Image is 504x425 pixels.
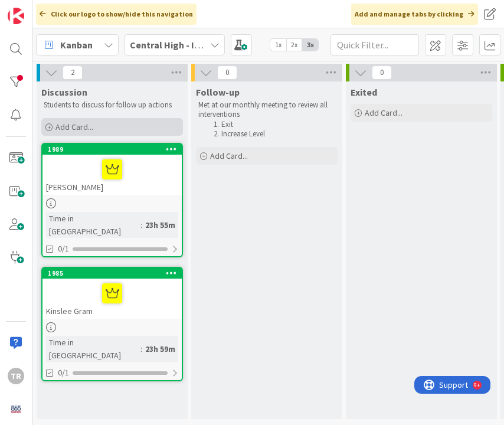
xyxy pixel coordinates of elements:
[140,342,142,355] span: :
[46,336,140,362] div: Time in [GEOGRAPHIC_DATA]
[60,5,66,14] div: 9+
[41,143,183,257] a: 1989[PERSON_NAME]Time in [GEOGRAPHIC_DATA]:23h 55m0/1
[8,401,24,417] img: avatar
[198,100,335,120] p: Met at our monthly meeting to review all interventions
[42,144,182,155] div: 1989
[351,86,377,98] span: Exited
[48,269,182,277] div: 1985
[330,34,419,55] input: Quick Filter...
[46,212,140,238] div: Time in [GEOGRAPHIC_DATA]
[58,243,69,255] span: 0/1
[42,268,182,279] div: 1985
[25,2,54,16] span: Support
[44,100,181,110] p: Students to discuss for follow up actions
[196,86,240,98] span: Follow-up
[351,4,478,25] div: Add and manage tabs by clicking
[48,145,182,153] div: 1989
[372,66,392,80] span: 0
[270,39,286,51] span: 1x
[58,367,69,379] span: 0/1
[42,268,182,319] div: 1985Kinslee Gram
[142,342,178,355] div: 23h 59m
[142,218,178,231] div: 23h 55m
[210,120,336,129] li: Exit
[63,66,83,80] span: 2
[41,86,87,98] span: Discussion
[36,4,197,25] div: Click our logo to show/hide this navigation
[365,107,402,118] span: Add Card...
[42,144,182,195] div: 1989[PERSON_NAME]
[286,39,302,51] span: 2x
[217,66,237,80] span: 0
[60,38,93,52] span: Kanban
[55,122,93,132] span: Add Card...
[42,155,182,195] div: [PERSON_NAME]
[130,39,246,51] b: Central High - Intervention
[8,368,24,384] div: TR
[42,279,182,319] div: Kinslee Gram
[140,218,142,231] span: :
[210,129,336,139] li: Increase Level
[302,39,318,51] span: 3x
[8,8,24,24] img: Visit kanbanzone.com
[210,151,248,161] span: Add Card...
[41,267,183,381] a: 1985Kinslee GramTime in [GEOGRAPHIC_DATA]:23h 59m0/1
